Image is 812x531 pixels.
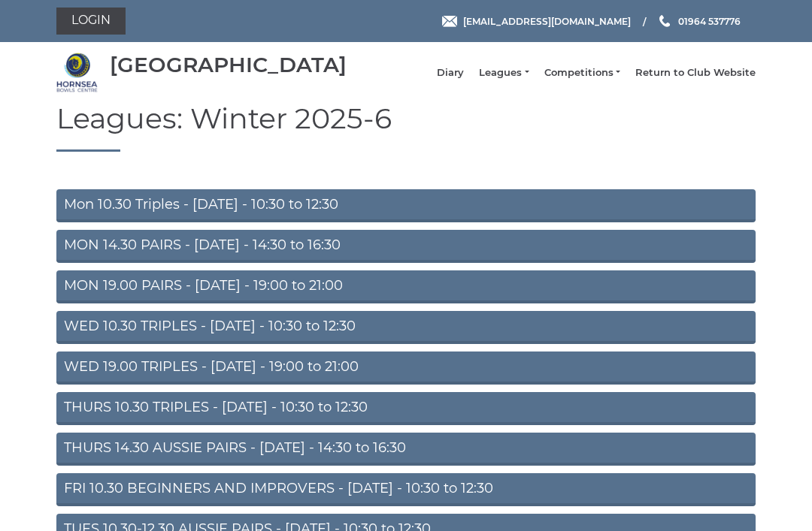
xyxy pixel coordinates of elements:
[442,14,631,29] a: Email [EMAIL_ADDRESS][DOMAIN_NAME]
[635,66,756,80] a: Return to Club Website
[56,8,126,35] a: Login
[544,66,620,80] a: Competitions
[56,433,756,466] a: THURS 14.30 AUSSIE PAIRS - [DATE] - 14:30 to 16:30
[678,15,741,26] span: 01964 537776
[56,311,756,344] a: WED 10.30 TRIPLES - [DATE] - 10:30 to 12:30
[657,14,741,29] a: Phone us 01964 537776
[442,16,457,27] img: Email
[56,52,98,93] img: Hornsea Bowls Centre
[463,15,631,26] span: [EMAIL_ADDRESS][DOMAIN_NAME]
[56,230,756,263] a: MON 14.30 PAIRS - [DATE] - 14:30 to 16:30
[56,103,756,152] h1: Leagues: Winter 2025-6
[56,473,756,506] a: FRI 10.30 BEGINNERS AND IMPROVERS - [DATE] - 10:30 to 12:30
[56,351,756,385] a: WED 19.00 TRIPLES - [DATE] - 19:00 to 21:00
[479,66,529,80] a: Leagues
[56,189,756,222] a: Mon 10.30 Triples - [DATE] - 10:30 to 12:30
[659,15,670,27] img: Phone us
[110,53,347,77] div: [GEOGRAPHIC_DATA]
[437,66,464,80] a: Diary
[56,270,756,303] a: MON 19.00 PAIRS - [DATE] - 19:00 to 21:00
[56,392,756,425] a: THURS 10.30 TRIPLES - [DATE] - 10:30 to 12:30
